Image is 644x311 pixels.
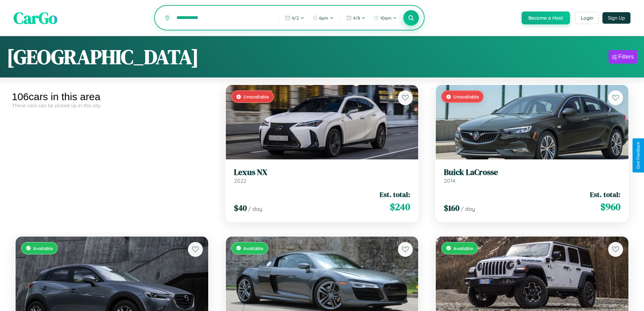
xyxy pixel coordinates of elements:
span: 6pm [319,15,328,21]
div: Filters [618,53,634,60]
button: 4/2 [282,13,308,23]
span: 2014 [444,177,455,184]
div: 106 cars in this area [12,91,212,103]
span: Est. total: [380,190,410,199]
span: Available [33,245,53,251]
span: 4 / 2 [292,15,299,21]
span: / day [461,205,475,212]
h1: [GEOGRAPHIC_DATA] [7,43,199,71]
span: Est. total: [590,190,620,199]
span: Available [243,245,263,251]
button: 6pm [309,13,337,23]
button: Become a Host [522,12,570,24]
span: $ 160 [444,202,459,214]
button: Login [575,12,599,24]
span: $ 40 [234,202,247,214]
div: Give Feedback [636,142,641,169]
a: Lexus NX2022 [234,168,410,184]
span: Unavailable [243,94,269,99]
h3: Lexus NX [234,168,410,177]
button: 4/8 [343,13,369,23]
span: / day [248,205,262,212]
a: Buick LaCrosse2014 [444,168,620,184]
span: 2022 [234,177,246,184]
h3: Buick LaCrosse [444,168,620,177]
button: 10am [370,13,400,23]
button: Filters [609,50,637,64]
div: These cars can be picked up in this city. [12,103,212,108]
button: Sign Up [602,12,630,24]
span: Available [453,245,473,251]
span: $ 240 [390,200,410,214]
span: 10am [380,15,391,21]
span: $ 960 [600,200,620,214]
span: CarGo [14,7,57,29]
span: Unavailable [453,94,479,99]
span: 4 / 8 [353,15,360,21]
